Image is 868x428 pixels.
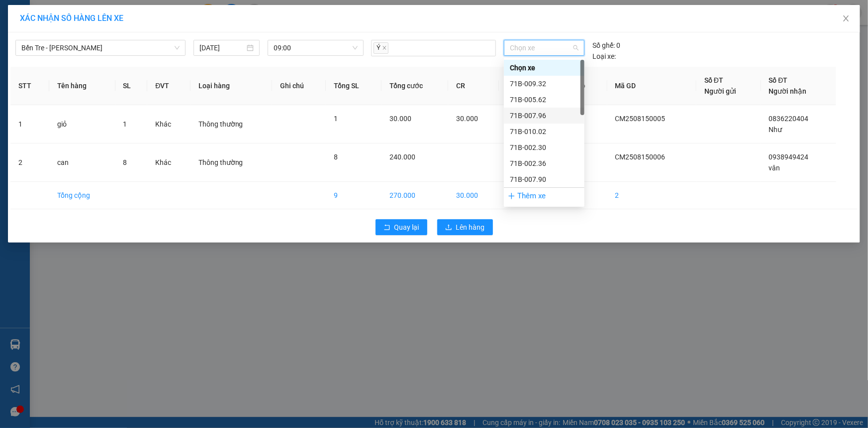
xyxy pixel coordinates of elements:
[272,67,326,105] th: Ghi chú
[499,67,555,105] th: CC
[376,219,427,235] button: rollbackQuay lại
[499,182,555,209] td: 240.000
[191,67,273,105] th: Loại hàng
[504,108,584,124] div: 71B-007.96
[504,92,584,108] div: 71B-005.62
[607,67,696,105] th: Mã GD
[191,143,273,182] td: Thông thường
[510,158,579,169] div: 71B-002.36
[10,105,49,143] td: 1
[147,143,190,182] td: Khác
[769,76,788,84] span: Số ĐT
[49,143,115,182] td: can
[704,76,723,84] span: Số ĐT
[326,67,382,105] th: Tổng SL
[592,40,615,51] span: Số ghế:
[615,115,666,123] span: CM2508150005
[769,164,780,172] span: vân
[448,182,499,209] td: 30.000
[615,153,666,161] span: CM2508150006
[382,45,387,50] span: close
[704,87,736,95] span: Người gửi
[504,187,584,205] div: Thêm xe
[147,67,190,105] th: ĐVT
[147,105,190,143] td: Khác
[607,182,696,209] td: 2
[510,142,579,153] div: 71B-002.30
[448,67,499,105] th: CR
[384,224,390,232] span: rollback
[445,224,452,232] span: upload
[504,171,584,187] div: 71B-007.90
[21,40,180,55] span: Bến Tre - Hồ Chí Minh
[374,42,388,54] span: Ý
[123,120,127,128] span: 1
[592,51,616,62] span: Loại xe:
[394,222,419,233] span: Quay lại
[274,40,358,55] span: 09:00
[832,5,860,33] button: Close
[382,182,448,209] td: 270.000
[510,126,579,137] div: 71B-010.02
[510,78,579,89] div: 71B-009.32
[769,87,807,95] span: Người nhận
[49,105,115,143] td: giỏ
[115,67,148,105] th: SL
[456,115,478,123] span: 30.000
[592,40,620,51] div: 0
[382,67,448,105] th: Tổng cước
[504,155,584,171] div: 71B-002.36
[508,192,515,200] span: plus
[326,182,382,209] td: 9
[769,126,782,134] span: Như
[437,219,493,235] button: uploadLên hàng
[510,40,579,55] span: Chọn xe
[769,115,809,123] span: 0836220404
[510,62,579,73] div: Chọn xe
[510,110,579,121] div: 71B-007.96
[389,115,411,123] span: 30.000
[389,153,415,161] span: 240.000
[504,76,584,92] div: 71B-009.32
[504,140,584,155] div: 71B-002.30
[334,115,338,123] span: 1
[456,222,485,233] span: Lên hàng
[49,67,115,105] th: Tên hàng
[10,143,49,182] td: 2
[769,153,809,161] span: 0938949424
[842,14,850,22] span: close
[10,67,49,105] th: STT
[510,94,579,105] div: 71B-005.62
[49,182,115,209] td: Tổng cộng
[123,158,127,166] span: 8
[510,174,579,185] div: 71B-007.90
[504,124,584,140] div: 71B-010.02
[20,13,123,23] span: XÁC NHẬN SỐ HÀNG LÊN XE
[334,153,338,161] span: 8
[191,105,273,143] td: Thông thường
[199,42,245,53] input: 15/08/2025
[504,60,584,76] div: Chọn xe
